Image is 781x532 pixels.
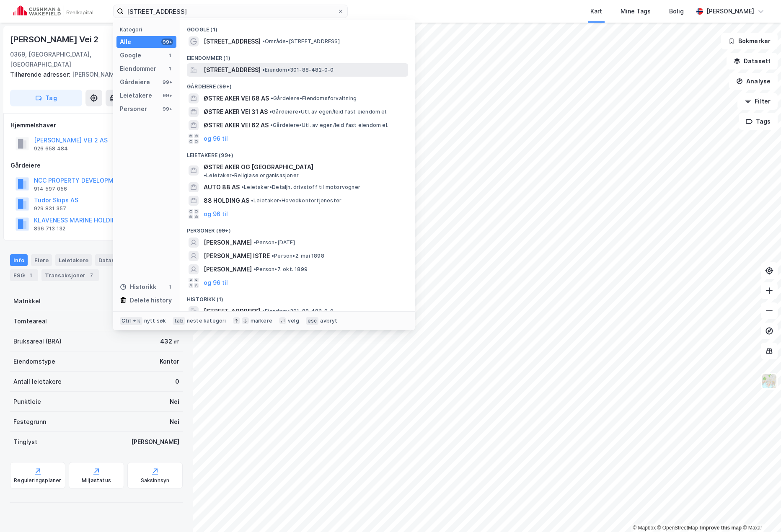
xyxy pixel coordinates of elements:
[633,525,656,531] a: Mapbox
[241,184,244,190] span: •
[120,104,147,114] div: Personer
[10,254,28,266] div: Info
[13,417,46,427] div: Festegrunn
[737,93,778,110] button: Filter
[14,477,61,484] div: Reguleringsplaner
[141,477,170,484] div: Saksinnsyn
[180,289,415,305] div: Historikk (1)
[288,318,299,324] div: velg
[166,284,173,290] div: 1
[590,6,602,16] div: Kart
[120,26,176,33] div: Kategori
[180,145,415,160] div: Leietakere (99+)
[721,33,778,49] button: Bokmerker
[175,377,179,387] div: 0
[204,134,228,144] button: og 96 til
[34,145,68,152] div: 926 658 484
[262,38,340,45] span: Område • [STREET_ADDRESS]
[26,271,35,279] div: 1
[170,397,179,407] div: Nei
[120,77,150,87] div: Gårdeiere
[204,278,228,288] button: og 96 til
[10,120,182,130] div: Hjemmelshaver
[253,266,256,272] span: •
[180,77,415,92] div: Gårdeiere (99+)
[120,64,156,74] div: Eiendommer
[10,33,100,46] div: [PERSON_NAME] Vei 2
[706,6,754,16] div: [PERSON_NAME]
[161,39,173,45] div: 99+
[204,238,252,248] span: [PERSON_NAME]
[270,122,388,129] span: Gårdeiere • Utl. av egen/leid fast eiendom el.
[204,93,269,103] span: ØSTRE AKER VEI 68 AS
[173,317,185,325] div: tab
[739,113,778,130] button: Tags
[82,477,111,484] div: Miljøstatus
[160,336,179,346] div: 432 ㎡
[13,437,37,447] div: Tinglyst
[161,92,173,99] div: 99+
[700,525,742,531] a: Improve this map
[95,254,137,266] div: Datasett
[120,37,131,47] div: Alle
[204,172,206,178] span: •
[204,36,261,46] span: [STREET_ADDRESS]
[55,254,92,266] div: Leietakere
[272,253,324,259] span: Person • 2. mai 1898
[13,5,93,17] img: cushman-wakefield-realkapital-logo.202ea83816669bd177139c58696a8fa1.svg
[34,225,65,232] div: 896 713 132
[271,95,273,101] span: •
[120,317,142,325] div: Ctrl + k
[180,20,415,35] div: Google (1)
[241,184,360,191] span: Leietaker • Detaljh. drivstoff til motorvogner
[87,271,96,279] div: 7
[204,65,261,75] span: [STREET_ADDRESS]
[262,67,265,73] span: •
[204,107,268,117] span: ØSTRE AKER VEI 31 AS
[13,336,62,346] div: Bruksareal (BRA)
[13,377,62,387] div: Antall leietakere
[10,70,176,80] div: [PERSON_NAME] Vei 4
[160,356,179,367] div: Kontor
[10,90,82,106] button: Tag
[13,296,41,306] div: Matrikkel
[13,356,55,367] div: Eiendomstype
[204,196,249,206] span: 88 HOLDING AS
[204,172,299,179] span: Leietaker • Religiøse organisasjoner
[657,525,698,531] a: OpenStreetMap
[131,437,179,447] div: [PERSON_NAME]
[320,318,337,324] div: avbryt
[187,318,226,324] div: neste kategori
[120,282,156,292] div: Historikk
[270,122,273,128] span: •
[306,317,319,325] div: esc
[10,269,38,281] div: ESG
[739,492,781,532] div: Kontrollprogram for chat
[761,373,777,389] img: Z
[31,254,52,266] div: Eiere
[204,120,269,130] span: ØSTRE AKER VEI 62 AS
[204,182,240,192] span: AUTO 88 AS
[144,318,166,324] div: nytt søk
[34,205,66,212] div: 929 831 357
[669,6,684,16] div: Bolig
[13,316,47,326] div: Tomteareal
[120,50,141,60] div: Google
[269,108,388,115] span: Gårdeiere • Utl. av egen/leid fast eiendom el.
[13,397,41,407] div: Punktleie
[253,266,308,273] span: Person • 7. okt. 1899
[170,417,179,427] div: Nei
[166,52,173,59] div: 1
[739,492,781,532] iframe: Chat Widget
[41,269,99,281] div: Transaksjoner
[130,295,172,305] div: Delete history
[262,67,334,73] span: Eiendom • 301-88-482-0-0
[251,318,272,324] div: markere
[10,49,119,70] div: 0369, [GEOGRAPHIC_DATA], [GEOGRAPHIC_DATA]
[161,106,173,112] div: 99+
[120,90,152,101] div: Leietakere
[204,264,252,274] span: [PERSON_NAME]
[180,221,415,236] div: Personer (99+)
[262,308,334,315] span: Eiendom • 301-88-482-0-0
[272,253,274,259] span: •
